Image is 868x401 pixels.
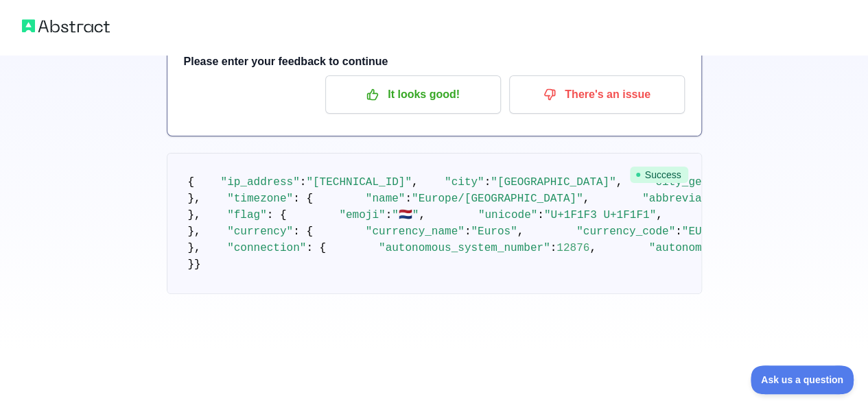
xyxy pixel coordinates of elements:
[537,209,544,221] span: :
[339,209,385,221] span: "emoji"
[556,242,589,254] span: 12876
[267,209,287,221] span: : {
[227,226,293,238] span: "currency"
[412,193,583,205] span: "Europe/[GEOGRAPHIC_DATA]"
[517,226,524,238] span: ,
[471,226,517,238] span: "Euros"
[544,209,656,221] span: "U+1F1F3 U+1F1F1"
[293,226,313,238] span: : {
[642,193,734,205] span: "abbreviation"
[227,242,306,254] span: "connection"
[519,83,675,106] p: There's an issue
[630,167,688,183] span: Success
[478,209,537,221] span: "unicode"
[412,176,419,189] span: ,
[188,176,195,189] span: {
[465,226,471,238] span: :
[509,75,685,114] button: There's an issue
[184,53,685,70] h3: Please enter your feedback to continue
[336,83,491,106] p: It looks good!
[227,209,267,221] span: "flag"
[227,193,293,205] span: "timezone"
[405,193,412,205] span: :
[386,209,392,221] span: :
[419,209,425,221] span: ,
[445,176,484,189] span: "city"
[379,242,550,254] span: "autonomous_system_number"
[616,176,623,189] span: ,
[656,209,663,221] span: ,
[293,193,313,205] span: : {
[300,176,307,189] span: :
[484,176,491,189] span: :
[583,193,590,205] span: ,
[366,193,406,205] span: "name"
[392,209,419,221] span: "🇳🇱"
[366,226,465,238] span: "currency_name"
[675,226,682,238] span: :
[325,75,501,114] button: It looks good!
[306,176,412,189] span: "[TECHNICAL_ID]"
[22,16,110,36] img: Abstract logo
[491,176,615,189] span: "[GEOGRAPHIC_DATA]"
[682,226,715,238] span: "EUR"
[576,226,675,238] span: "currency_code"
[221,176,300,189] span: "ip_address"
[550,242,557,254] span: :
[751,365,854,394] iframe: Toggle Customer Support
[589,242,596,254] span: ,
[306,242,326,254] span: : {
[649,242,860,254] span: "autonomous_system_organization"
